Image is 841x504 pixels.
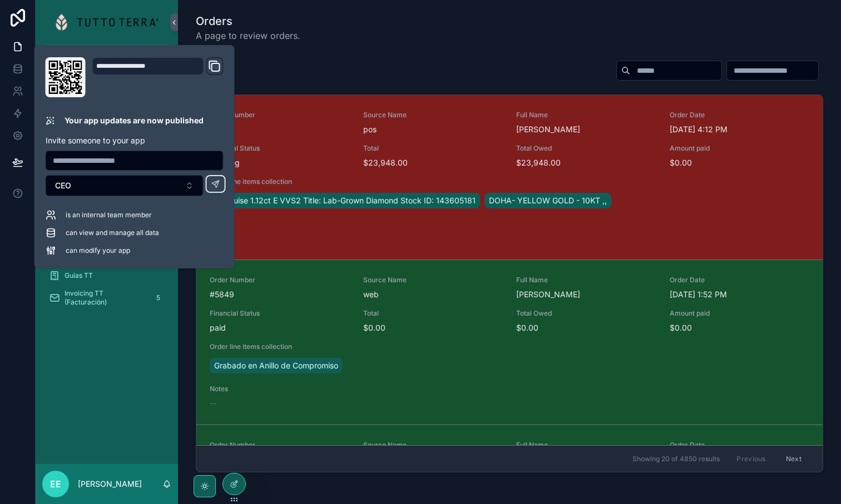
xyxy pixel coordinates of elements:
span: Source Name [363,111,503,119]
span: pos [363,124,503,135]
img: App logo [55,13,159,31]
span: A page to review orders. [196,29,300,42]
span: $23,948.00 [516,157,656,168]
span: is an internal team member [66,211,152,219]
span: EE [50,477,61,491]
span: Notes [210,385,350,393]
a: DOHA- YELLOW GOLD - 10KT ,, [484,193,611,208]
span: Full Name [516,276,656,285]
span: DOHA- YELLOW GOLD - 10KT ,, [489,195,607,206]
span: Financial Status [210,309,350,318]
a: Grabado en Anillo de Compromiso [210,358,343,373]
span: Order line items collection [210,177,809,186]
span: Full Name [516,111,656,119]
span: [DATE] 4:12 PM [670,124,810,135]
span: Guias TT [65,271,93,280]
a: Marquise 1.12ct E VVS2 Title: Lab-Grown Diamond Stock ID: 143605181 [210,193,480,208]
div: Domain and Custom Link [92,57,224,97]
span: can view and manage all data [66,228,159,237]
span: Marquise 1.12ct E VVS2 Title: Lab-Grown Diamond Stock ID: 143605181 [214,195,476,206]
a: Order Number#5850Source NameposFull Name[PERSON_NAME]Order Date[DATE] 4:12 PMFinancial Statuspend... [196,95,823,260]
span: web [363,289,503,300]
span: Order Number [210,276,350,285]
span: CEO [55,180,71,191]
span: Order Date [670,111,810,119]
span: [PERSON_NAME] [516,289,656,300]
span: Order line items collection [210,342,809,351]
h1: Orders [196,13,300,29]
span: $23,948.00 [363,157,503,168]
p: Your app updates are now published [65,115,204,126]
a: Order Number#5849Source NamewebFull Name[PERSON_NAME]Order Date[DATE] 1:52 PMFinancial Statuspaid... [196,260,823,425]
span: Amount paid [670,144,810,153]
span: Source Name [363,441,503,450]
span: Invoicing TT (Facturación) [65,289,147,307]
p: Invite someone to your app [46,135,224,146]
span: #5849 [210,289,350,300]
a: Invoicing TT (Facturación)5 [42,288,171,308]
div: 5 [151,291,165,305]
span: can modify your app [66,246,130,255]
span: Full Name [516,441,656,450]
span: Grabado en Anillo de Compromiso [214,360,338,371]
span: Financial Status [210,144,350,153]
button: Jump to...K [42,44,171,62]
span: Order Number [210,111,350,119]
span: Notes [210,219,350,228]
a: Guias TT [42,266,171,286]
span: Source Name [363,276,503,285]
span: Total [363,144,503,153]
span: Order Date [670,441,810,450]
span: Amount paid [670,309,810,318]
span: #5850 [210,124,350,135]
button: Select Button [46,175,204,196]
span: Total [363,309,503,318]
button: Next [778,450,809,467]
span: [PERSON_NAME] [516,124,656,135]
span: Order Number [210,441,350,450]
span: Total Owed [516,309,656,318]
span: $0.00 [670,322,810,333]
span: -- [210,398,216,409]
span: $0.00 [516,322,656,333]
span: [DATE] 1:52 PM [670,289,810,300]
span: paid [210,322,350,333]
span: Total Owed [516,144,656,153]
span: $0.00 [670,157,810,168]
span: pending [210,157,350,168]
span: Showing 20 of 4850 results [632,455,720,463]
span: Order Date [670,276,810,285]
span: $0.00 [363,322,503,333]
p: [PERSON_NAME] [78,478,142,490]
